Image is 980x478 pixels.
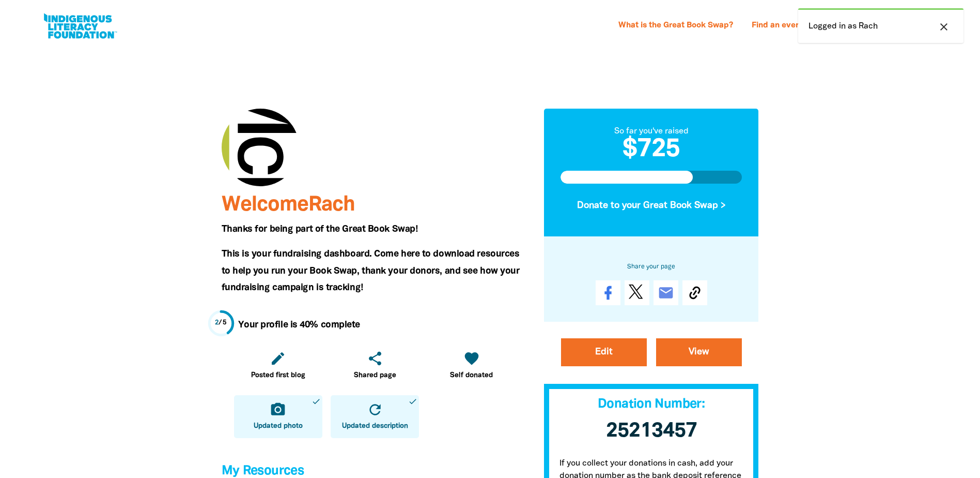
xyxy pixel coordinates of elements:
a: email [654,280,678,305]
i: camera_alt [270,401,286,418]
span: Posted first blog [251,370,305,381]
a: editPosted first blog [234,344,322,387]
i: done [312,397,321,406]
div: Logged in as Rach [798,8,963,43]
span: Welcome Rach [222,196,355,215]
i: done [408,397,417,406]
a: Share [596,280,620,305]
span: Updated description [342,421,408,431]
a: Find an event [745,18,810,34]
span: This is your fundraising dashboard. Come here to download resources to help you run your Book Swa... [222,250,520,292]
button: Copy Link [682,280,707,305]
span: Updated photo [254,421,303,431]
i: edit [270,350,286,367]
div: So far you've raised [561,125,742,138]
a: refreshUpdated descriptiondone [331,395,419,438]
span: Self donated [450,370,493,381]
a: shareShared page [331,344,419,387]
a: View [656,338,742,366]
i: refresh [367,401,383,418]
span: 2 [215,320,219,326]
a: Edit [561,338,647,366]
i: close [938,21,950,33]
div: / 5 [215,318,227,328]
span: Thanks for being part of the Great Book Swap! [222,225,418,233]
span: 25213457 [606,422,697,441]
a: What is the Great Book Swap? [612,18,739,34]
i: share [367,350,383,367]
a: favoriteSelf donated [427,344,516,387]
h6: Share your page [561,261,742,272]
i: favorite [463,350,480,367]
span: Shared page [354,370,396,381]
a: camera_altUpdated photodone [234,395,322,438]
span: My Resources [222,465,304,477]
span: Donation Number: [598,398,705,410]
i: email [658,285,674,301]
a: Post [625,280,649,305]
h2: $725 [561,138,742,162]
button: close [935,20,953,34]
strong: Your profile is 40% complete [238,321,360,329]
button: Donate to your Great Book Swap > [561,191,742,219]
